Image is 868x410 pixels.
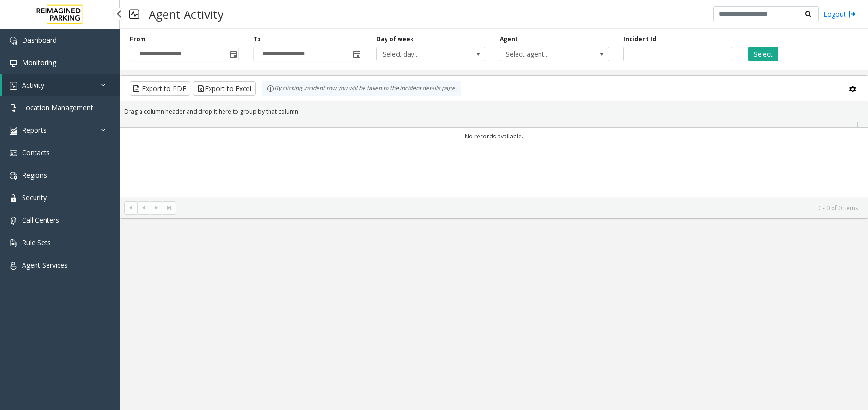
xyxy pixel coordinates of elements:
div: Data table [120,122,868,197]
span: Toggle popup [228,47,238,61]
span: Toggle popup [351,47,362,61]
div: Drag a column header and drop it here to group by that column [120,103,868,120]
span: Select day... [377,47,463,61]
img: 'icon' [10,262,17,270]
span: Agent Services [22,261,68,270]
span: Regions [22,171,47,180]
label: Day of week [376,35,414,44]
td: No records available. [120,128,868,145]
img: infoIcon.svg [267,85,274,92]
label: Incident Id [623,35,656,44]
img: 'icon' [10,82,17,90]
label: To [253,35,261,44]
span: Call Centers [22,216,59,225]
span: Location Management [22,103,93,112]
span: Activity [22,80,44,90]
img: 'icon' [10,59,17,67]
a: Logout [823,9,856,19]
img: pageIcon [129,2,139,26]
div: By clicking Incident row you will be taken to the incident details page. [262,81,461,96]
label: From [130,35,146,44]
span: Select agent... [500,47,586,61]
a: Activity [2,74,120,96]
span: Dashboard [22,35,57,45]
label: Agent [500,35,518,44]
span: NO DATA FOUND [500,47,609,61]
img: 'icon' [10,104,17,112]
img: 'icon' [10,194,17,202]
span: Rule Sets [22,238,51,247]
h3: Agent Activity [144,2,228,26]
button: Export to Excel [193,81,256,96]
img: 'icon' [10,239,17,247]
img: 'icon' [10,127,17,135]
img: 'icon' [10,37,17,45]
img: 'icon' [10,149,17,157]
button: Export to PDF [130,81,190,96]
span: Contacts [22,148,50,157]
img: logout [848,9,856,19]
img: 'icon' [10,217,17,225]
span: Monitoring [22,58,56,67]
kendo-pager-info: 0 - 0 of 0 items [182,204,858,212]
span: Security [22,193,47,202]
img: 'icon' [10,172,17,180]
button: Select [748,47,778,61]
span: Reports [22,125,47,135]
